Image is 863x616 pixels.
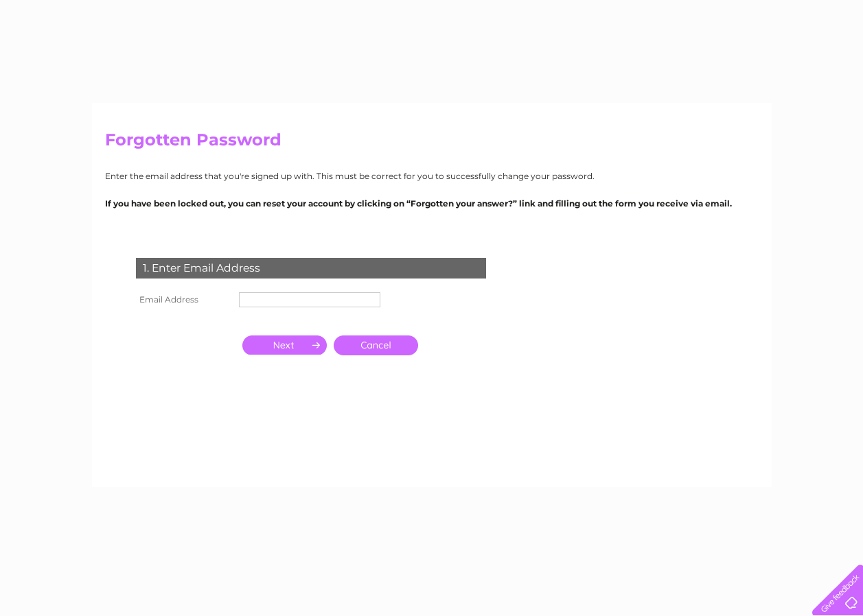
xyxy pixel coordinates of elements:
[136,258,486,279] div: 1. Enter Email Address
[133,289,235,311] th: Email Address
[105,197,759,210] p: If you have been locked out, you can reset your account by clicking on “Forgotten your answer?” l...
[105,169,759,182] p: Enter the email address that you're signed up with. This must be correct for you to successfully ...
[334,335,418,355] a: Cancel
[105,130,759,156] h2: Forgotten Password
